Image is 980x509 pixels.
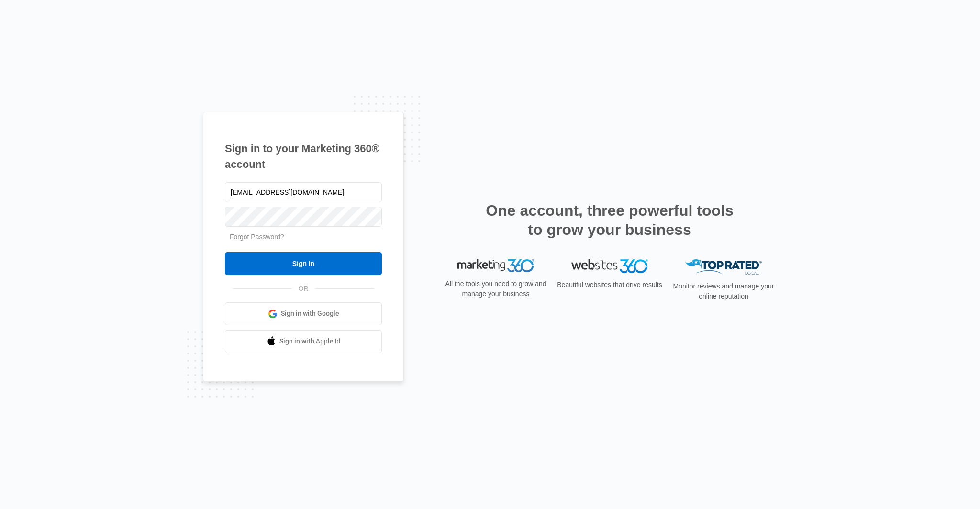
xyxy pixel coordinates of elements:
[442,279,549,299] p: All the tools you need to grow and manage your business
[685,259,762,275] img: Top Rated Local
[279,336,341,346] span: Sign in with Apple Id
[225,330,382,353] a: Sign in with Apple Id
[292,284,315,294] span: OR
[225,141,382,172] h1: Sign in to your Marketing 360® account
[225,252,382,275] input: Sign In
[571,259,648,273] img: Websites 360
[483,201,736,239] h2: One account, three powerful tools to grow your business
[457,259,534,273] img: Marketing 360
[670,281,777,301] p: Monitor reviews and manage your online reputation
[556,280,663,290] p: Beautiful websites that drive results
[225,182,382,202] input: Email
[230,233,284,241] a: Forgot Password?
[281,309,339,319] span: Sign in with Google
[225,302,382,325] a: Sign in with Google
